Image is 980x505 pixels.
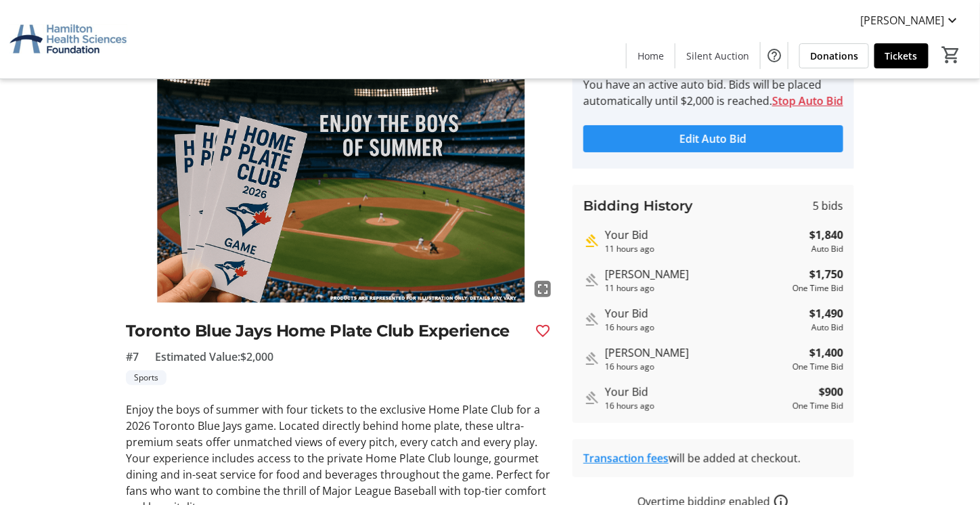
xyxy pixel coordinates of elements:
mat-icon: Outbid [583,272,600,288]
span: Home [638,49,664,63]
button: Favourite [529,317,556,345]
span: #7 [126,349,139,365]
strong: $1,490 [809,305,843,322]
button: Cart [939,43,964,67]
div: 11 hours ago [605,243,804,255]
span: 5 bids [813,198,843,214]
span: Silent Auction [686,49,749,63]
button: Stop Auto Bid [772,93,843,109]
mat-icon: Outbid [583,351,600,367]
button: Help [761,42,788,69]
h3: Bidding History [583,196,693,216]
div: 16 hours ago [605,400,787,412]
div: 16 hours ago [605,322,804,334]
strong: $1,750 [809,266,843,282]
span: Edit Auto Bid [680,131,747,147]
mat-icon: fullscreen [535,281,551,297]
span: [PERSON_NAME] [861,12,945,28]
div: [PERSON_NAME] [605,345,787,361]
a: Home [627,43,675,68]
div: One Time Bid [793,400,843,412]
strong: $900 [819,384,843,400]
img: Hamilton Health Sciences Foundation's Logo [8,5,129,73]
mat-icon: Outbid [583,390,600,406]
span: Tickets [885,49,918,63]
strong: $1,400 [809,345,843,361]
div: One Time Bid [793,361,843,373]
div: One Time Bid [793,282,843,294]
a: Transaction fees [583,451,669,466]
div: [PERSON_NAME] [605,266,787,282]
a: Silent Auction [675,43,760,68]
div: Your Bid [605,384,787,400]
a: Donations [799,43,869,68]
div: You have an active auto bid. Bids will be placed automatically until $2,000 is reached. [583,76,843,109]
div: Your Bid [605,227,804,243]
span: Donations [810,49,858,63]
div: will be added at checkout. [583,450,843,466]
mat-icon: Outbid [583,311,600,328]
div: 16 hours ago [605,361,787,373]
button: [PERSON_NAME] [850,9,972,31]
div: 11 hours ago [605,282,787,294]
strong: $1,840 [809,227,843,243]
span: Estimated Value: $2,000 [155,349,273,365]
mat-icon: Highest bid [583,233,600,249]
img: Image [126,60,556,303]
h2: Toronto Blue Jays Home Plate Club Experience [126,319,524,343]
button: Edit Auto Bid [583,125,843,152]
a: Tickets [874,43,929,68]
div: Your Bid [605,305,804,322]
tr-label-badge: Sports [126,370,166,385]
div: Auto Bid [809,322,843,334]
div: Auto Bid [809,243,843,255]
